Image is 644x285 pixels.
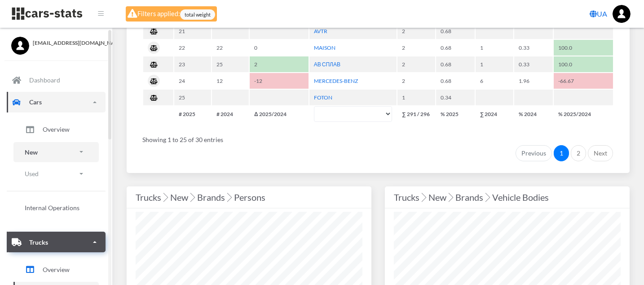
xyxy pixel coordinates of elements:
[314,44,335,51] a: MAISON
[554,73,613,89] td: -66.67
[314,94,332,101] a: FOTON
[554,40,613,56] td: 100.0
[136,190,362,204] div: Trucks New Brands Persons
[13,199,99,217] a: Internal Operations
[29,237,48,248] p: Trucks
[142,130,614,144] div: Showing 1 to 25 of 30 entries
[436,106,475,122] th: % 2025
[174,56,211,72] td: 23
[250,106,309,122] th: Δ 2025/2024
[397,106,435,122] th: ∑ 291 / 296
[212,106,249,122] th: # 2024
[476,106,513,122] th: ∑ 2024
[25,147,38,158] p: New
[476,40,513,56] td: 1
[436,90,475,105] td: 0.34
[250,56,309,72] td: 2
[212,73,249,89] td: 12
[7,92,106,112] a: Cars
[43,125,70,134] span: Overview
[174,23,211,39] td: 21
[7,70,106,91] a: Dashboard
[586,5,611,23] a: UA
[29,96,42,108] p: Cars
[514,73,553,89] td: 1.96
[397,90,435,105] td: 1
[436,23,475,39] td: 0.68
[314,78,358,84] a: MERCEDES-BENZ
[588,145,613,161] a: Next
[514,40,553,56] td: 0.33
[397,40,435,56] td: 2
[314,28,327,35] a: AVTR
[7,232,106,252] a: Trucks
[476,73,513,89] td: 6
[174,106,211,122] th: # 2025
[212,56,249,72] td: 25
[29,74,60,86] p: Dashboard
[126,6,217,22] div: Filters applied:
[436,73,475,89] td: 0.68
[11,37,101,47] a: [EMAIL_ADDRESS][DOMAIN_NAME]
[174,40,211,56] td: 22
[476,56,513,72] td: 1
[43,265,70,274] span: Overview
[613,5,631,23] img: ...
[554,106,613,122] th: % 2025/2024
[394,190,621,204] div: Trucks New Brands Vehicle Bodies
[514,56,553,72] td: 0.33
[397,23,435,39] td: 2
[554,56,613,72] td: 100.0
[397,56,435,72] td: 2
[174,73,211,89] td: 24
[180,9,215,20] span: total weight
[25,203,79,212] span: Internal Operations
[250,40,309,56] td: 0
[13,164,99,184] a: Used
[212,40,249,56] td: 22
[314,61,340,68] a: АВ СПЛАВ
[397,73,435,89] td: 2
[436,56,475,72] td: 0.68
[174,90,211,105] td: 25
[13,118,99,141] a: Overview
[13,258,99,281] a: Overview
[11,7,83,21] img: navbar brand
[554,145,569,161] a: 1
[13,142,99,162] a: New
[514,106,553,122] th: % 2024
[571,145,586,161] a: 2
[436,40,475,56] td: 0.68
[25,168,39,179] p: Used
[250,73,309,89] td: -12
[33,39,101,47] span: [EMAIL_ADDRESS][DOMAIN_NAME]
